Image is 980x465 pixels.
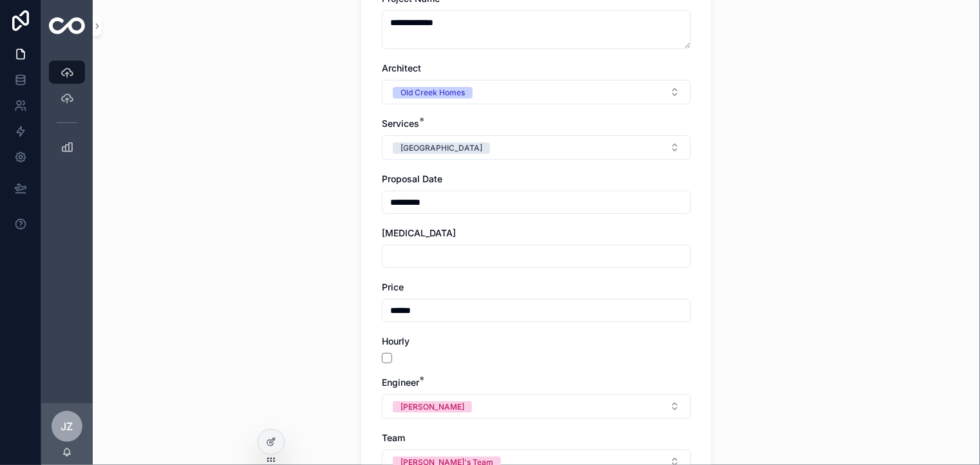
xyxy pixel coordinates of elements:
span: Hourly [382,336,410,346]
span: Team [382,432,405,443]
div: scrollable content [41,52,93,175]
button: Select Button [382,135,691,160]
button: Select Button [382,394,691,419]
span: JZ [61,419,73,434]
span: Proposal Date [382,173,442,184]
span: Architect [382,62,421,73]
button: Select Button [382,80,691,104]
span: Price [382,281,404,292]
span: [MEDICAL_DATA] [382,227,456,238]
img: App logo [49,17,85,34]
div: Old Creek Homes [400,87,465,99]
div: [PERSON_NAME] [400,401,464,413]
span: Services [382,118,419,129]
span: Engineer [382,377,419,388]
div: [GEOGRAPHIC_DATA] [400,142,482,154]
